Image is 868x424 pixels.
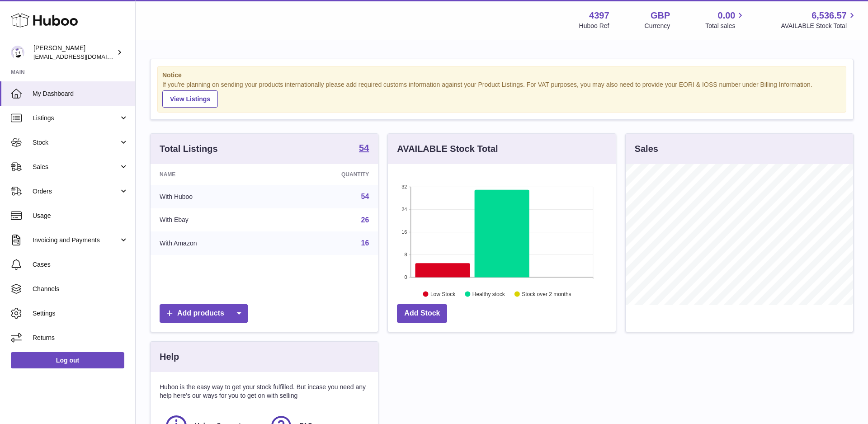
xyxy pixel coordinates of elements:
text: Stock over 2 months [522,291,571,297]
td: With Ebay [151,208,275,232]
text: Low Stock [430,291,456,297]
h3: Total Listings [160,143,218,155]
a: 54 [361,193,369,200]
img: drumnnbass@gmail.com [11,46,24,59]
a: Add Stock [397,304,447,323]
td: With Huboo [151,185,275,208]
text: 32 [402,184,407,189]
strong: GBP [651,9,670,22]
span: Channels [33,285,128,293]
span: Returns [33,334,128,342]
span: Cases [33,260,128,269]
strong: 54 [359,143,369,152]
p: Huboo is the easy way to get your stock fulfilled. But incase you need any help here's our ways f... [160,383,369,400]
span: Listings [33,114,119,122]
div: If you're planning on sending your products internationally please add required customs informati... [162,80,841,108]
a: 0.00 Total sales [705,9,745,30]
a: 16 [361,239,369,247]
td: With Amazon [151,231,275,255]
div: Huboo Ref [579,22,609,30]
text: Healthy stock [472,291,505,297]
text: 8 [405,252,407,257]
span: 0.00 [718,9,736,22]
h3: Help [160,351,179,363]
a: Add products [160,304,248,323]
span: Usage [33,212,128,220]
th: Quantity [275,164,378,185]
span: Settings [33,309,128,318]
strong: 4397 [589,9,609,22]
span: Orders [33,187,119,196]
text: 0 [405,274,407,280]
strong: Notice [162,71,841,80]
a: Log out [11,352,124,368]
h3: Sales [635,143,658,155]
span: Total sales [705,22,745,30]
span: My Dashboard [33,90,128,98]
span: Invoicing and Payments [33,236,119,245]
a: View Listings [162,90,218,108]
span: Stock [33,138,119,147]
span: 6,536.57 [811,9,847,22]
text: 16 [402,229,407,235]
div: [PERSON_NAME] [33,44,115,61]
text: 24 [402,207,407,212]
span: AVAILABLE Stock Total [781,22,857,30]
a: 26 [361,216,369,224]
span: [EMAIL_ADDRESS][DOMAIN_NAME] [33,53,133,60]
span: Sales [33,163,119,171]
h3: AVAILABLE Stock Total [397,143,498,155]
div: Currency [645,22,670,30]
a: 6,536.57 AVAILABLE Stock Total [781,9,857,30]
th: Name [151,164,275,185]
a: 54 [359,143,369,154]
